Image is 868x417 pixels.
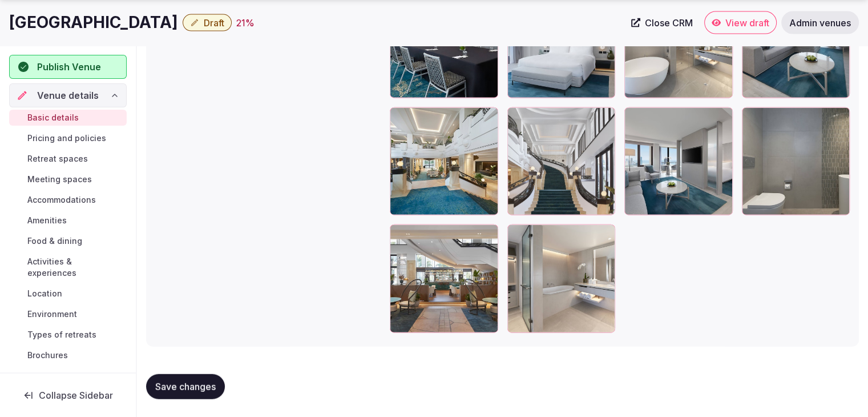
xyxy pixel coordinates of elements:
span: Retreat spaces [27,153,88,165]
span: Save changes [155,381,216,392]
span: Food & dining [27,235,82,247]
a: Retreat spaces [9,151,127,167]
a: Types of retreats [9,327,127,343]
span: View draft [725,17,769,29]
button: 21% [236,16,255,30]
a: Pricing and policies [9,130,127,146]
a: Meeting spaces [9,171,127,187]
span: Activities & experiences [27,256,122,279]
div: 21 % [236,16,255,30]
div: 3kwQhSmbEki3Ozv2LVOQGA_oolsp-suite-powder-1659.jpg?h=2667&w=4000 [742,107,850,216]
span: Accommodations [27,194,96,206]
span: Draft [204,17,224,29]
a: Brochures [9,347,127,363]
span: Brochures [27,350,68,361]
a: Ownership [9,370,127,394]
button: Save changes [146,374,225,399]
span: Admin venues [789,17,851,29]
a: View draft [704,11,777,34]
span: Meeting spaces [27,174,92,185]
span: Amenities [27,215,67,226]
a: Amenities [9,212,127,228]
div: lpnuLYvUkGnwzdEddAQ_oolsp-staircase-6433.jpg?h=2667&w=4000 [390,107,498,216]
button: Draft [183,14,232,31]
span: Types of retreats [27,329,96,340]
span: Close CRM [645,17,693,29]
div: nzra4z2Dt0itG7Ce9pfM2A_oolsp-staircase-6407.oolsp-staircase-6407:Classic-Ver?h=4000&w=2667 [507,107,616,216]
span: Location [27,288,62,299]
h1: [GEOGRAPHIC_DATA] [9,11,178,34]
a: Accommodations [9,192,127,208]
a: Location [9,286,127,302]
a: Close CRM [624,11,700,34]
span: Basic details [27,112,79,123]
div: dtl0je5Cr0ilciXPZGszgw_oolsp-bathroom-6755.jpg?h=2667&w=4000 [507,224,616,333]
a: Admin venues [781,11,859,34]
button: Collapse Sidebar [9,383,127,408]
span: Venue details [37,89,99,102]
div: ZmzzxlwVwkA9h2MdU7qLw_oolsp-junior-6758.jpg?h=2667&w=4000 [624,107,733,216]
span: Publish Venue [37,60,101,74]
span: Environment [27,308,77,320]
a: Food & dining [9,233,127,249]
span: Pricing and policies [27,133,106,144]
a: Activities & experiences [9,254,127,281]
div: r5tARJHOiECOpAFsFRNqw_oolsp-chapter-6436.jpg?h=2667&w=4000 [390,224,498,333]
a: Environment [9,306,127,322]
span: Collapse Sidebar [39,390,113,401]
button: Publish Venue [9,55,127,79]
a: Basic details [9,110,127,126]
